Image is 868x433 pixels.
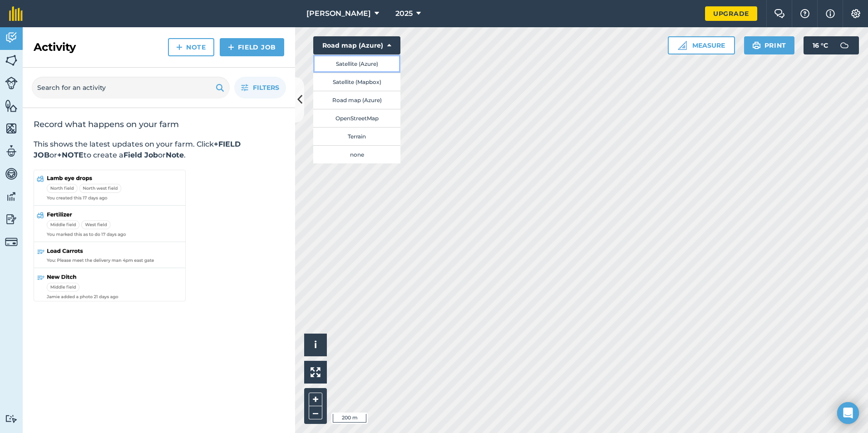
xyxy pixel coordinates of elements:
img: svg+xml;base64,PD94bWwgdmVyc2lvbj0iMS4wIiBlbmNvZGluZz0idXRmLTgiPz4KPCEtLSBHZW5lcmF0b3I6IEFkb2JlIE... [5,167,18,181]
button: Satellite (Azure) [313,54,400,73]
img: svg+xml;base64,PHN2ZyB4bWxucz0iaHR0cDovL3d3dy53My5vcmcvMjAwMC9zdmciIHdpZHRoPSIxNCIgaGVpZ2h0PSIyNC... [176,42,182,53]
button: Terrain [313,127,400,145]
img: svg+xml;base64,PHN2ZyB4bWxucz0iaHR0cDovL3d3dy53My5vcmcvMjAwMC9zdmciIHdpZHRoPSI1NiIgaGVpZ2h0PSI2MC... [5,122,18,135]
img: svg+xml;base64,PD94bWwgdmVyc2lvbj0iMS4wIiBlbmNvZGluZz0idXRmLTgiPz4KPCEtLSBHZW5lcmF0b3I6IEFkb2JlIE... [5,212,18,226]
img: svg+xml;base64,PD94bWwgdmVyc2lvbj0iMS4wIiBlbmNvZGluZz0idXRmLTgiPz4KPCEtLSBHZW5lcmF0b3I6IEFkb2JlIE... [5,236,18,248]
img: A question mark icon [799,9,810,18]
span: [PERSON_NAME] [306,8,371,19]
a: Note [168,38,214,56]
img: svg+xml;base64,PD94bWwgdmVyc2lvbj0iMS4wIiBlbmNvZGluZz0idXRmLTgiPz4KPCEtLSBHZW5lcmF0b3I6IEFkb2JlIE... [5,77,18,89]
span: 16 ° C [813,36,828,54]
strong: Field Job [123,151,158,159]
img: svg+xml;base64,PHN2ZyB4bWxucz0iaHR0cDovL3d3dy53My5vcmcvMjAwMC9zdmciIHdpZHRoPSIxOSIgaGVpZ2h0PSIyNC... [752,40,761,51]
a: Field Job [220,38,284,56]
img: fieldmargin Logo [9,6,23,21]
img: svg+xml;base64,PHN2ZyB4bWxucz0iaHR0cDovL3d3dy53My5vcmcvMjAwMC9zdmciIHdpZHRoPSI1NiIgaGVpZ2h0PSI2MC... [5,99,18,113]
h2: Activity [34,40,76,54]
img: svg+xml;base64,PD94bWwgdmVyc2lvbj0iMS4wIiBlbmNvZGluZz0idXRmLTgiPz4KPCEtLSBHZW5lcmF0b3I6IEFkb2JlIE... [5,190,18,203]
p: This shows the latest updates on your farm. Click or to create a or . [34,139,284,161]
a: Upgrade [705,6,757,21]
img: svg+xml;base64,PHN2ZyB4bWxucz0iaHR0cDovL3d3dy53My5vcmcvMjAwMC9zdmciIHdpZHRoPSIxNyIgaGVpZ2h0PSIxNy... [826,8,835,19]
img: Ruler icon [678,41,687,50]
span: i [314,339,317,350]
button: i [304,334,327,356]
button: – [309,406,322,419]
button: Satellite (Mapbox) [313,73,400,91]
button: none [313,145,400,163]
button: 16 °C [804,36,859,54]
div: Open Intercom Messenger [837,402,859,424]
button: Road map (Azure) [313,36,400,54]
button: Filters [234,77,286,98]
input: Search for an activity [32,77,230,98]
button: + [309,393,322,406]
img: A cog icon [850,9,861,18]
button: Measure [668,36,735,54]
img: svg+xml;base64,PHN2ZyB4bWxucz0iaHR0cDovL3d3dy53My5vcmcvMjAwMC9zdmciIHdpZHRoPSIxOSIgaGVpZ2h0PSIyNC... [216,82,224,93]
img: Two speech bubbles overlapping with the left bubble in the forefront [774,9,785,18]
strong: Note [166,151,184,159]
img: Four arrows, one pointing top left, one top right, one bottom right and the last bottom left [311,367,321,377]
img: svg+xml;base64,PD94bWwgdmVyc2lvbj0iMS4wIiBlbmNvZGluZz0idXRmLTgiPz4KPCEtLSBHZW5lcmF0b3I6IEFkb2JlIE... [5,414,18,423]
img: svg+xml;base64,PD94bWwgdmVyc2lvbj0iMS4wIiBlbmNvZGluZz0idXRmLTgiPz4KPCEtLSBHZW5lcmF0b3I6IEFkb2JlIE... [5,31,18,44]
strong: +NOTE [57,151,84,159]
img: svg+xml;base64,PD94bWwgdmVyc2lvbj0iMS4wIiBlbmNvZGluZz0idXRmLTgiPz4KPCEtLSBHZW5lcmF0b3I6IEFkb2JlIE... [5,144,18,158]
h2: Record what happens on your farm [34,119,284,130]
span: Filters [253,83,279,93]
span: 2025 [395,8,413,19]
button: Print [744,36,795,54]
button: OpenStreetMap [313,109,400,127]
img: svg+xml;base64,PHN2ZyB4bWxucz0iaHR0cDovL3d3dy53My5vcmcvMjAwMC9zdmciIHdpZHRoPSIxNCIgaGVpZ2h0PSIyNC... [228,42,234,53]
button: Road map (Azure) [313,91,400,109]
img: svg+xml;base64,PHN2ZyB4bWxucz0iaHR0cDovL3d3dy53My5vcmcvMjAwMC9zdmciIHdpZHRoPSI1NiIgaGVpZ2h0PSI2MC... [5,54,18,67]
img: svg+xml;base64,PD94bWwgdmVyc2lvbj0iMS4wIiBlbmNvZGluZz0idXRmLTgiPz4KPCEtLSBHZW5lcmF0b3I6IEFkb2JlIE... [835,36,853,54]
